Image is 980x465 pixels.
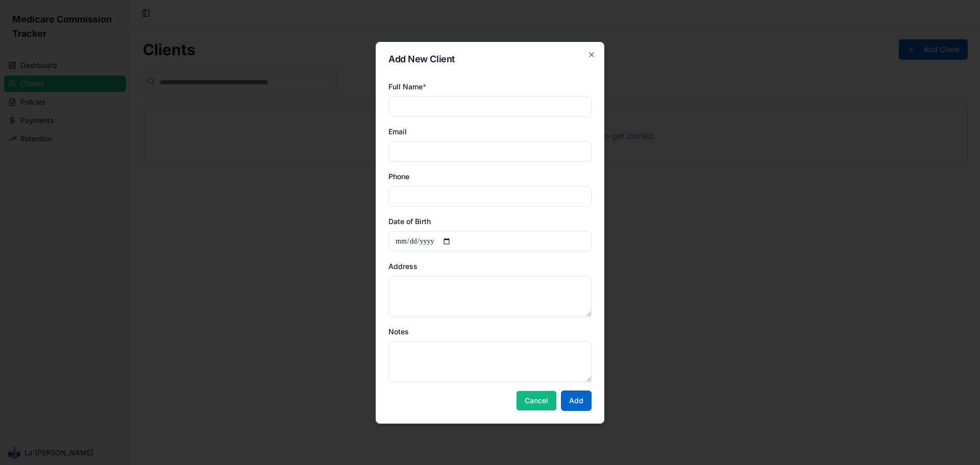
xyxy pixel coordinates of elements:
[561,390,592,411] button: Add
[388,55,592,64] h2: Add New Client
[388,327,409,336] label: Notes
[388,262,418,271] label: Address
[388,217,431,226] label: Date of Birth
[388,82,426,91] label: Full Name
[388,127,407,136] label: Email
[516,390,557,411] button: Cancel
[388,172,409,181] label: Phone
